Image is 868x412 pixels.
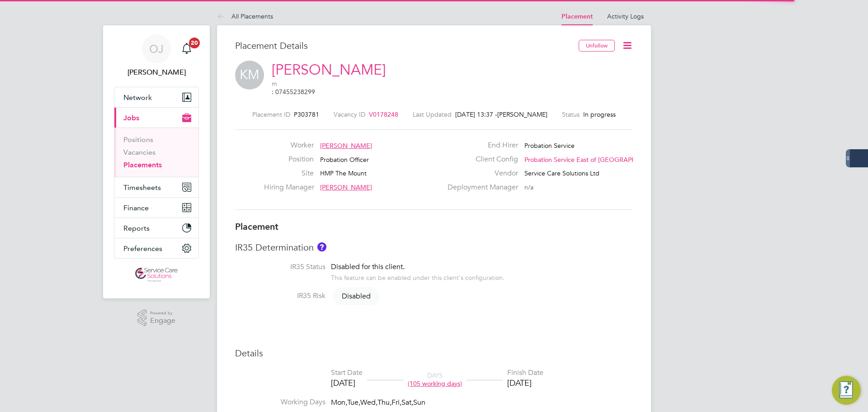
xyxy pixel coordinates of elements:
label: Vendor [442,169,518,178]
span: Fri, [392,398,401,407]
button: Finance [114,198,198,218]
span: Wed, [360,398,377,407]
a: Go to home page [114,268,199,282]
span: HMP The Mount [320,169,367,177]
span: Mon, [331,398,347,407]
nav: Main navigation [103,25,210,298]
span: [PERSON_NAME] [320,183,372,191]
button: About IR35 [317,242,326,251]
button: Network [114,87,198,107]
label: Deployment Manager [442,183,518,192]
a: All Placements [217,12,273,20]
label: Vacancy ID [334,110,365,118]
button: Jobs [114,108,198,128]
a: Vacancies [123,148,156,156]
span: (105 working days) [408,379,462,388]
span: Sun [413,398,425,407]
label: Position [264,155,314,164]
span: Network [123,93,152,102]
button: Engage Resource Center [832,376,861,405]
span: Preferences [123,244,162,253]
label: Working Days [235,398,325,407]
a: Placements [123,161,162,169]
label: Site [264,169,314,178]
span: Thu, [377,398,392,407]
label: Placement ID [252,110,290,118]
h3: Placement Details [235,40,572,52]
span: Powered by [150,309,175,317]
span: Sat, [401,398,413,407]
button: Timesheets [114,177,198,197]
a: Powered byEngage [137,309,176,327]
a: Call via 8x8 [272,88,315,96]
label: Client Config [442,155,518,164]
label: IR35 Status [235,262,325,272]
label: Hiring Manager [264,183,314,192]
span: Engage [150,317,175,325]
span: Finance [123,204,149,212]
b: Placement [235,221,278,232]
span: Disabled [333,287,380,305]
span: Jobs [123,114,139,122]
label: End Hirer [442,141,518,150]
span: KM [235,61,264,90]
span: [PERSON_NAME] [320,142,372,150]
label: IR35 Risk [235,291,325,301]
span: Timesheets [123,183,161,192]
span: Oliver Jefferson [114,67,199,78]
span: Tue, [347,398,360,407]
span: V0178248 [369,110,398,118]
span: 20 [189,38,200,48]
span: P303781 [294,110,319,118]
button: Preferences [114,238,198,258]
a: OJ[PERSON_NAME] [114,34,199,78]
span: Probation Service [524,142,575,150]
span: [DATE] 13:37 - [455,110,497,118]
div: Jobs [114,128,198,177]
span: Probation Service East of [GEOGRAPHIC_DATA] [524,156,663,164]
span: [PERSON_NAME] [497,110,547,118]
h3: IR35 Determination [235,242,633,253]
div: [DATE] [331,378,363,388]
h3: Details [235,347,633,359]
a: Activity Logs [607,12,644,20]
label: Status [562,110,580,118]
a: Placement [561,13,593,20]
div: Finish Date [507,368,543,378]
span: In progress [583,110,616,118]
span: n/a [524,183,533,191]
div: [DATE] [507,378,543,388]
div: This feature can be enabled under this client's configuration. [331,271,505,282]
span: Service Care Solutions Ltd [524,169,599,177]
span: m [272,80,386,96]
div: Start Date [331,368,363,378]
span: Disabled for this client. [331,262,405,271]
a: 20 [178,34,196,63]
button: Reports [114,218,198,238]
div: DAYS [403,371,467,388]
label: Worker [264,141,314,150]
img: servicecare-logo-retina.png [135,268,178,282]
label: Last Updated [413,110,452,118]
span: OJ [149,43,164,55]
span: Probation Officer [320,156,369,164]
a: Positions [123,135,153,144]
span: Reports [123,224,150,232]
a: [PERSON_NAME] [272,61,386,79]
button: Unfollow [579,40,615,52]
